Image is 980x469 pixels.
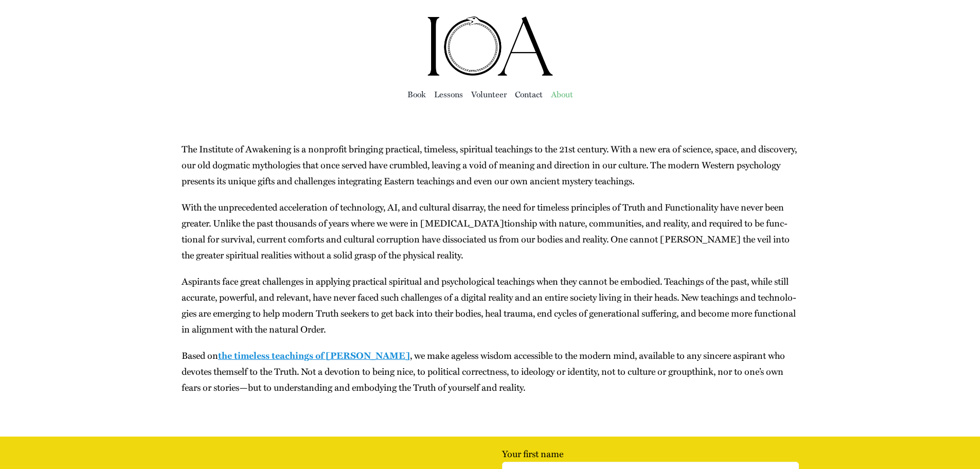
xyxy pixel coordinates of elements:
[426,13,555,27] a: ioa-logo
[218,349,410,362] a: the time­less teach­ings of [PERSON_NAME]
[182,348,799,395] p: Based on , we make age­less wis­dom acces­si­ble to the mod­ern mind, avail­able to any sin­cere ...
[182,199,799,263] p: With the unprece­dent­ed accel­er­a­tion of tech­nol­o­gy, AI, and cul­tur­al dis­ar­ray, the nee...
[515,87,543,101] a: Con­tact
[471,87,507,101] a: Vol­un­teer
[434,87,463,101] a: Lessons
[551,87,573,101] a: About
[181,77,798,110] nav: Main
[182,273,799,337] p: Aspi­rants face great chal­lenges in apply­ing prac­ti­cal spir­i­tu­al and psy­cho­log­i­cal tea...
[182,141,799,189] p: The Insti­tute of Awak­en­ing is a non­prof­it bring­ing prac­ti­cal, time­less, spir­i­tu­al tea...
[426,15,555,77] img: Institute of Awakening
[407,87,426,101] a: Book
